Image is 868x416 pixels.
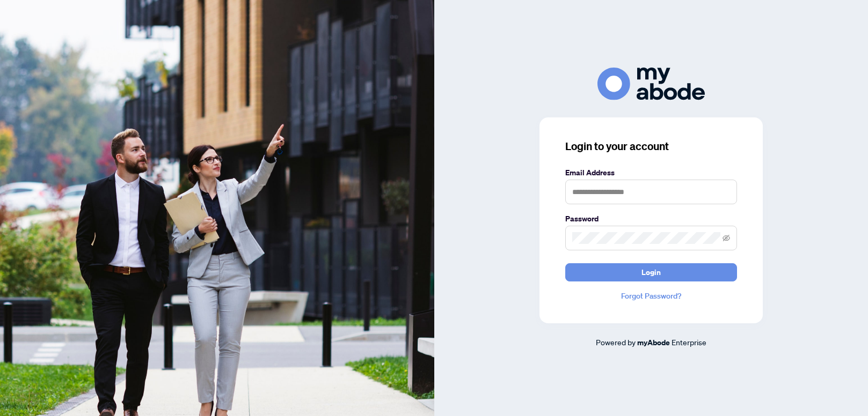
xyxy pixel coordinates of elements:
h3: Login to your account [565,139,737,154]
button: Login [565,263,737,281]
a: Forgot Password? [565,290,737,302]
a: myAbode [637,337,670,348]
span: Enterprise [672,337,706,347]
span: Login [641,264,661,281]
img: ma-logo [597,68,705,100]
label: Email Address [565,167,737,179]
span: eye-invisible [723,234,730,242]
label: Password [565,213,737,225]
span: Powered by [596,337,636,347]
